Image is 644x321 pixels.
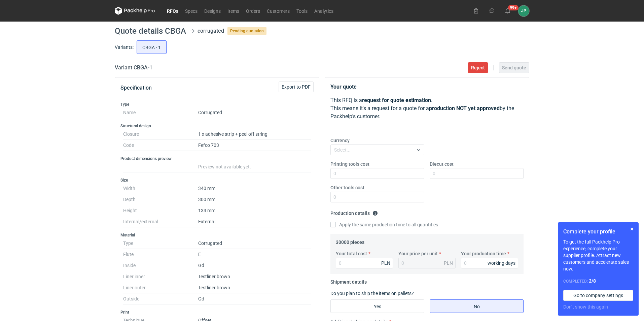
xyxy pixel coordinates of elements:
div: Justyna Powała [518,5,529,17]
input: 0 [330,168,424,179]
a: RFQs [164,7,182,15]
dd: External [198,216,311,227]
dd: Corrugated [198,238,311,249]
label: Diecut cost [430,161,454,167]
div: working days [488,260,515,266]
a: Tools [293,7,311,15]
dd: Gd [198,260,311,271]
label: Do you plan to ship the items on pallets? [330,291,414,296]
label: Currency [330,137,350,144]
strong: request for quote estimation [362,97,431,103]
h2: Variant CBGA - 1 [115,64,152,72]
h3: Material [120,232,314,238]
div: PLN [444,260,453,266]
dd: 1 x adhesive strip + peel off string [198,129,311,140]
dd: Testliner brown [198,282,311,293]
p: This RFQ is a . This means it's a request for a quote for a by the Packhelp's customer. [330,96,524,121]
a: Items [224,7,243,15]
a: Analytics [311,7,337,15]
label: Variants: [115,44,134,51]
label: Your price per unit [398,250,438,257]
dt: Width [123,183,198,194]
label: Your production time [461,250,506,257]
strong: 2 / 8 [589,278,596,284]
dd: 300 mm [198,194,311,205]
span: Send quote [502,65,526,70]
h3: Product dimensions preview [120,156,314,161]
strong: production NOT yet approved [429,105,500,111]
div: corrugated [198,27,224,35]
dd: Corrugated [198,107,311,118]
label: Other tools cost [330,184,364,191]
dd: E [198,249,311,260]
button: Specification [120,80,152,96]
input: 0 [461,258,518,268]
dt: Liner inner [123,271,198,282]
legend: 30000 pieces [336,237,364,245]
label: Printing tools cost [330,161,369,167]
button: Skip for now [628,225,636,233]
input: 0 [430,168,524,179]
dt: Liner outer [123,282,198,293]
input: 0 [330,192,424,202]
label: CBGA - 1 [137,40,167,54]
dt: Code [123,140,198,151]
dd: Fefco 703 [198,140,311,151]
a: Customers [263,7,293,15]
div: Select... [334,147,351,153]
dt: Flute [123,249,198,260]
input: 0 [336,258,393,268]
legend: Shipment details [330,277,367,285]
button: Export to PDF [279,82,314,92]
dt: Inside [123,260,198,271]
a: Orders [243,7,263,15]
h3: Structural design [120,123,314,129]
button: Reject [468,62,488,73]
label: No [430,299,524,313]
h1: Complete your profile [563,228,633,236]
dt: Internal/external [123,216,198,227]
a: Designs [201,7,224,15]
button: 99+ [502,5,513,16]
dd: 133 mm [198,205,311,216]
label: Yes [330,299,424,313]
button: Don’t show this again [563,303,608,310]
dt: Depth [123,194,198,205]
span: Reject [471,65,485,70]
a: Go to company settings [563,290,633,301]
h3: Print [120,310,314,315]
label: Your total cost [336,250,367,257]
legend: Production details [330,208,378,216]
span: Pending quotation [227,27,266,35]
dd: Testliner brown [198,271,311,282]
dt: Outside [123,293,198,304]
div: PLN [381,260,390,266]
h1: Quote details CBGA [115,27,186,35]
div: Completed: [563,278,633,285]
p: To get the full Packhelp Pro experience, complete your supplier profile. Attract new customers an... [563,238,633,272]
span: Export to PDF [282,85,311,89]
label: Apply the same production time to all quantities [330,221,438,228]
button: Send quote [499,62,529,73]
dd: 340 mm [198,183,311,194]
svg: Packhelp Pro [115,7,155,15]
dd: Gd [198,293,311,304]
dt: Closure [123,129,198,140]
dt: Type [123,238,198,249]
a: Specs [182,7,201,15]
dt: Name [123,107,198,118]
h3: Size [120,178,314,183]
dt: Height [123,205,198,216]
button: JP [518,5,529,17]
h3: Type [120,102,314,107]
span: Preview not available yet. [198,164,251,169]
strong: Your quote [330,84,357,90]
